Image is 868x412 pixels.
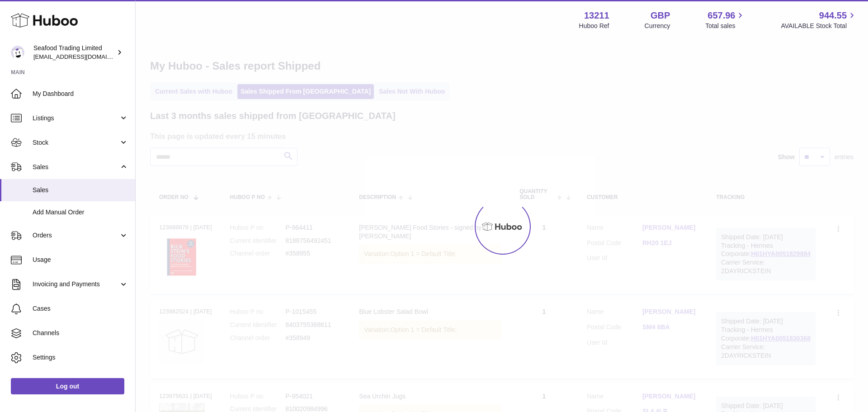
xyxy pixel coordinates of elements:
span: Stock [33,138,119,147]
span: [EMAIL_ADDRESS][DOMAIN_NAME] [33,53,133,60]
span: Cases [33,304,128,313]
a: 657.96 Total sales [705,9,745,30]
span: Invoicing and Payments [33,280,119,289]
span: Add Manual Order [33,208,128,217]
span: My Dashboard [33,90,128,98]
span: AVAILABLE Stock Total [781,22,857,30]
div: Currency [645,22,670,30]
div: Huboo Ref [579,22,609,30]
span: 657.96 [708,9,735,22]
span: Orders [33,231,119,240]
span: Listings [33,114,119,123]
strong: GBP [651,9,670,22]
span: Settings [33,353,128,362]
div: Seafood Trading Limited [33,44,115,61]
span: Total sales [705,22,745,30]
span: Sales [33,186,128,194]
img: internalAdmin-13211@internal.huboo.com [11,46,24,59]
span: 944.55 [819,9,847,22]
span: Channels [33,329,128,337]
a: 944.55 AVAILABLE Stock Total [781,9,857,30]
span: Usage [33,256,128,264]
a: Log out [11,378,124,394]
strong: 13211 [584,9,609,22]
span: Sales [33,163,119,171]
